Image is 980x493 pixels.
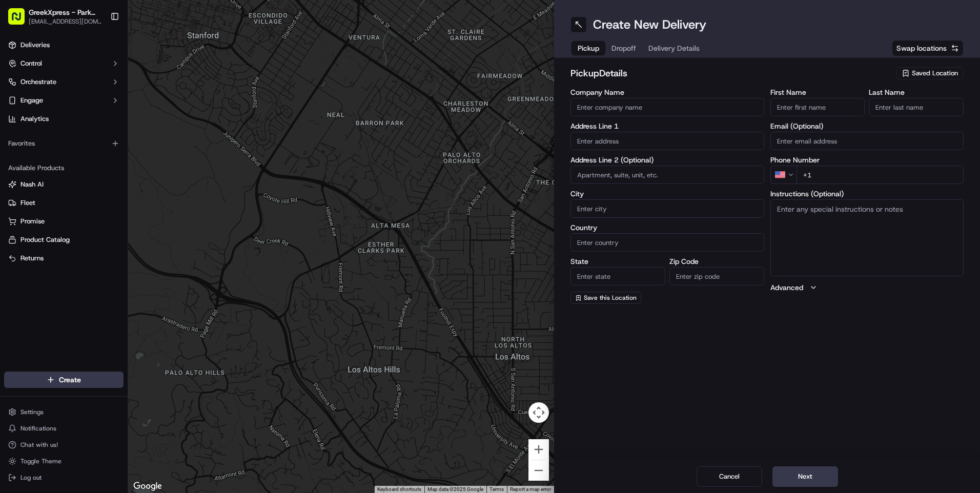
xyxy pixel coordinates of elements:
[892,40,964,56] button: Swap locations
[570,132,764,150] input: Enter address
[8,180,119,189] a: Nash AI
[510,486,551,492] a: Report a map error
[29,17,102,26] button: [EMAIL_ADDRESS][DOMAIN_NAME]
[528,460,549,481] button: Zoom out
[570,166,764,184] input: Apartment, suite, unit, etc.
[21,235,70,244] span: Product Catalog
[21,77,56,87] span: Orchestrate
[21,254,44,263] span: Returns
[770,156,964,163] label: Phone Number
[29,7,102,17] button: GreekXpress - Park Slope
[669,258,764,265] label: Zip Code
[4,92,124,109] button: Engage
[8,254,119,263] a: Returns
[21,40,50,50] span: Deliveries
[21,441,58,449] span: Chat with us!
[570,66,890,80] h2: pickup Details
[770,122,964,130] label: Email (Optional)
[21,457,62,465] span: Toggle Theme
[21,408,44,416] span: Settings
[648,43,700,53] span: Delivery Details
[770,89,865,96] label: First Name
[584,294,637,302] span: Save this Location
[4,470,124,485] button: Log out
[4,74,124,90] button: Orchestrate
[770,282,964,293] button: Advanced
[4,213,124,230] button: Promise
[4,195,124,211] button: Fleet
[21,96,43,105] span: Engage
[570,258,665,265] label: State
[570,199,764,218] input: Enter city
[770,98,865,116] input: Enter first name
[570,122,764,130] label: Address Line 1
[4,37,124,53] a: Deliveries
[697,466,762,487] button: Cancel
[4,176,124,193] button: Nash AI
[4,421,124,436] button: Notifications
[797,166,964,184] input: Enter phone number
[869,89,964,96] label: Last Name
[896,66,964,80] button: Saved Location
[4,372,124,388] button: Create
[21,114,49,124] span: Analytics
[21,424,56,433] span: Notifications
[669,267,764,285] input: Enter zip code
[4,232,124,248] button: Product Catalog
[4,55,124,72] button: Control
[770,190,964,197] label: Instructions (Optional)
[4,4,106,29] button: GreekXpress - Park Slope[EMAIL_ADDRESS][DOMAIN_NAME]
[21,180,44,189] span: Nash AI
[611,43,636,53] span: Dropoff
[770,132,964,150] input: Enter email address
[489,486,504,492] a: Terms (opens in new tab)
[570,224,764,231] label: Country
[8,235,119,244] a: Product Catalog
[21,198,35,208] span: Fleet
[4,160,124,176] div: Available Products
[4,250,124,266] button: Returns
[427,486,483,492] span: Map data ©2025 Google
[570,292,641,304] button: Save this Location
[377,486,421,493] button: Keyboard shortcuts
[4,135,124,152] div: Favorites
[4,454,124,468] button: Toggle Theme
[4,438,124,452] button: Chat with us!
[21,474,42,482] span: Log out
[912,69,958,78] span: Saved Location
[570,190,764,197] label: City
[570,98,764,116] input: Enter company name
[8,217,119,226] a: Promise
[131,480,165,493] img: Google
[21,59,42,68] span: Control
[770,282,803,293] label: Advanced
[4,111,124,127] a: Analytics
[528,402,549,423] button: Map camera controls
[570,267,665,285] input: Enter state
[570,233,764,252] input: Enter country
[593,16,706,33] h1: Create New Delivery
[772,466,838,487] button: Next
[131,480,165,493] a: Open this area in Google Maps (opens a new window)
[528,439,549,460] button: Zoom in
[896,43,947,53] span: Swap locations
[570,156,764,163] label: Address Line 2 (Optional)
[8,198,119,208] a: Fleet
[4,405,124,419] button: Settings
[59,375,81,385] span: Create
[578,43,599,53] span: Pickup
[21,217,45,226] span: Promise
[570,89,764,96] label: Company Name
[869,98,964,116] input: Enter last name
